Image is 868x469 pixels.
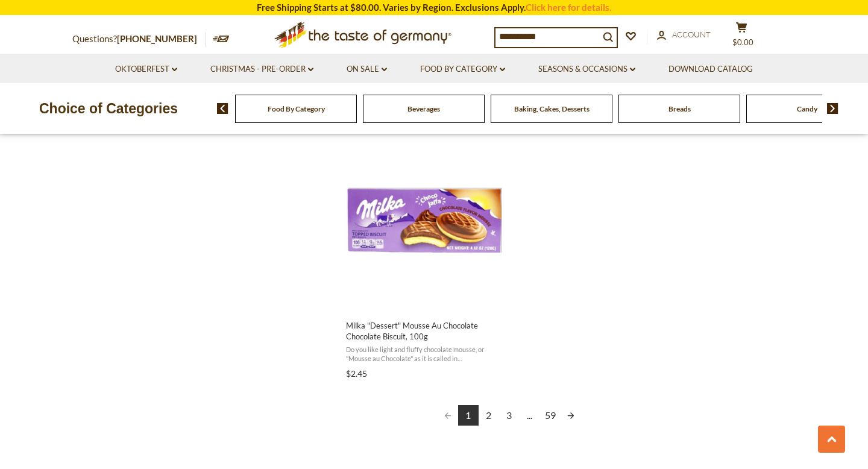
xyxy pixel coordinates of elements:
[479,405,499,426] a: 2
[72,31,206,47] p: Questions?
[347,63,387,76] a: On Sale
[346,368,367,379] span: $2.45
[407,104,440,113] a: Beverages
[672,30,711,39] span: Account
[668,104,691,113] a: Breads
[668,63,753,76] a: Download Catalog
[117,33,197,44] a: [PHONE_NUMBER]
[797,104,817,113] a: Candy
[458,405,479,426] a: 1
[268,104,325,113] a: Food By Category
[723,22,759,52] button: $0.00
[346,405,672,427] div: Pagination
[514,104,590,113] a: Baking, Cakes, Desserts
[210,63,313,76] a: Christmas - PRE-ORDER
[540,405,561,426] a: 59
[346,345,502,364] span: Do you like light and fluffy chocolate mousse, or "Mousse au Chocolate" as it is called in [GEOGR...
[499,405,520,426] a: 3
[217,103,228,114] img: previous arrow
[344,140,504,300] img: Milka "Dessert" Mousse Au Chocolate Chocolate Biscuit
[344,130,504,383] a: Milka
[657,28,711,42] a: Account
[827,103,838,114] img: next arrow
[732,37,753,47] span: $0.00
[115,63,177,76] a: Oktoberfest
[346,320,502,342] span: Milka "Dessert" Mousse Au Chocolate Chocolate Biscuit, 100g
[420,63,505,76] a: Food By Category
[538,63,635,76] a: Seasons & Occasions
[526,2,611,13] a: Click here for details.
[520,405,540,426] span: ...
[561,405,581,426] a: Next page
